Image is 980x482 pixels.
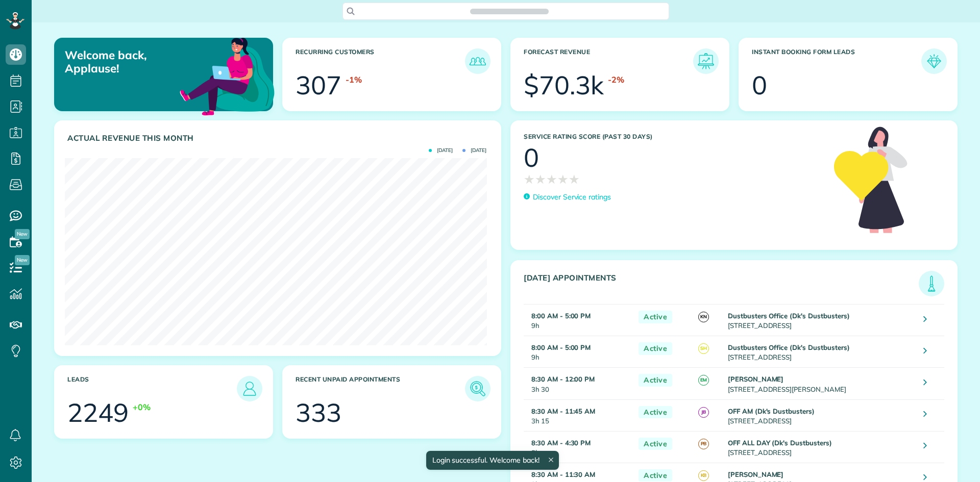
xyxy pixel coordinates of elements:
h3: Recent unpaid appointments [296,376,465,401]
td: [STREET_ADDRESS] [725,305,916,336]
td: 8h [524,431,633,463]
span: [DATE] [462,148,486,153]
div: $70.3k [524,72,604,98]
td: [STREET_ADDRESS] [725,336,916,368]
span: Active [639,438,672,450]
div: 307 [296,72,341,98]
strong: OFF AM (Dk's Dustbusters) [728,407,815,415]
h3: Actual Revenue this month [67,134,491,143]
strong: 8:00 AM - 5:00 PM [531,312,591,320]
img: icon_form_leads-04211a6a04a5b2264e4ee56bc0799ec3eb69b7e499cbb523a139df1d13a81ae0.png [924,51,944,71]
div: 0 [752,72,767,98]
h3: Instant Booking Form Leads [752,48,921,74]
td: 3h 30 [524,368,633,399]
span: Active [639,311,672,323]
span: KN [698,312,709,322]
div: 0 [524,145,539,170]
img: icon_forecast_revenue-8c13a41c7ed35a8dcfafea3cbb826a0462acb37728057bba2d056411b612bbbe.png [696,51,716,71]
strong: 8:30 AM - 4:30 PM [531,439,591,447]
div: 2249 [67,400,129,425]
td: 9h [524,305,633,336]
span: ★ [557,170,569,188]
span: PB [698,439,709,449]
h3: Recurring Customers [296,48,465,74]
span: Active [639,406,672,419]
p: Discover Service ratings [533,192,611,202]
span: ★ [535,170,546,188]
span: JB [698,407,709,418]
span: [DATE] [429,148,453,153]
img: icon_leads-1bed01f49abd5b7fead27621c3d59655bb73ed531f8eeb49469d10e621d6b896.png [239,378,260,399]
span: New [15,255,30,265]
a: Discover Service ratings [524,192,611,202]
strong: [PERSON_NAME] [728,375,784,383]
span: Active [639,374,672,387]
p: Welcome back, Applause! [65,48,203,75]
div: -1% [346,74,362,86]
h3: Leads [67,376,237,401]
span: Search ZenMaid… [480,6,538,16]
strong: [PERSON_NAME] [728,470,784,478]
td: [STREET_ADDRESS] [725,399,916,431]
strong: Dustbusters Office (Dk's Dustbusters) [728,312,850,320]
td: 3h 15 [524,399,633,431]
td: 9h [524,336,633,368]
td: [STREET_ADDRESS][PERSON_NAME] [725,368,916,399]
div: 333 [296,400,341,425]
div: Login successful. Welcome back! [426,451,558,470]
strong: 8:30 AM - 11:45 AM [531,407,595,415]
span: Active [639,469,672,482]
img: icon_unpaid_appointments-47b8ce3997adf2238b356f14209ab4cced10bd1f174958f3ca8f1d0dd7fffeee.png [468,378,488,399]
strong: 8:30 AM - 12:00 PM [531,375,595,383]
strong: 8:30 AM - 11:30 AM [531,470,595,478]
td: [STREET_ADDRESS] [725,431,916,463]
h3: Forecast Revenue [524,48,693,74]
span: New [15,229,30,239]
h3: Service Rating score (past 30 days) [524,133,824,140]
div: +0% [133,401,151,413]
span: KB [698,470,709,481]
div: -2% [608,74,624,86]
h3: [DATE] Appointments [524,273,919,296]
strong: Dustbusters Office (Dk's Dustbusters) [728,343,850,351]
img: icon_recurring_customers-cf858462ba22bcd05b5a5880d41d6543d210077de5bb9ebc9590e49fd87d84ed.png [468,51,488,71]
span: ★ [524,170,535,188]
img: dashboard_welcome-42a62b7d889689a78055ac9021e634bf52bae3f8056760290aed330b23ab8690.png [178,26,277,125]
span: ★ [569,170,580,188]
strong: 8:00 AM - 5:00 PM [531,343,591,351]
span: Active [639,342,672,355]
span: ★ [546,170,557,188]
span: EM [698,375,709,386]
span: SH [698,343,709,354]
strong: OFF ALL DAY (Dk's Dustbusters) [728,439,832,447]
img: icon_todays_appointments-901f7ab196bb0bea1936b74009e4eb5ffbc2d2711fa7634e0d609ed5ef32b18b.png [921,273,942,294]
